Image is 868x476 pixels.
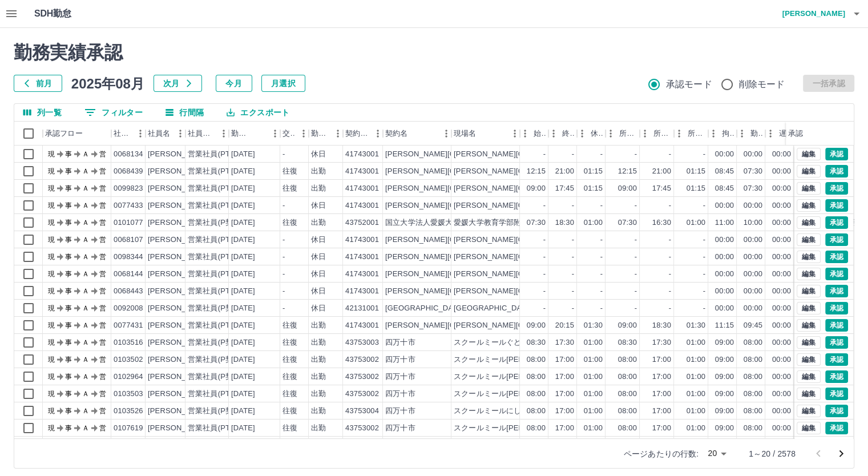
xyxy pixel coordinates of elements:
[14,42,854,63] h2: 勤務実績承認
[772,217,791,228] div: 00:00
[772,286,791,297] div: 00:00
[48,270,55,278] text: 現
[534,122,546,146] div: 始業
[99,253,106,261] text: 営
[652,166,671,177] div: 21:00
[43,122,111,146] div: 承認フロー
[282,122,295,146] div: 交通費
[669,269,671,280] div: -
[572,200,574,211] div: -
[188,149,248,160] div: 営業社員(PT契約)
[653,122,672,146] div: 所定終業
[797,233,821,246] button: 編集
[703,200,705,211] div: -
[82,167,89,175] text: Ａ
[148,217,210,228] div: [PERSON_NAME]
[188,217,243,228] div: 営業社員(P契約)
[45,122,83,146] div: 承認フロー
[825,199,848,212] button: 承認
[687,217,705,228] div: 01:00
[231,122,251,146] div: 勤務日
[715,252,734,263] div: 00:00
[715,166,734,177] div: 08:45
[148,122,170,146] div: 社員名
[737,122,765,146] div: 勤務
[454,166,595,177] div: [PERSON_NAME][GEOGRAPHIC_DATA]
[385,217,461,228] div: 国立大学法人愛媛大学
[703,445,730,462] div: 20
[345,149,379,160] div: 41743001
[652,217,671,228] div: 16:30
[114,252,143,263] div: 0098344
[282,200,285,211] div: -
[185,122,229,146] div: 社員区分
[216,75,252,92] button: 今月
[82,150,89,158] text: Ａ
[231,286,255,297] div: [DATE]
[48,201,55,209] text: 現
[282,286,285,297] div: -
[618,166,637,177] div: 12:15
[311,217,326,228] div: 出勤
[635,235,637,245] div: -
[345,183,379,194] div: 41743001
[65,236,72,244] text: 事
[148,183,210,194] div: [PERSON_NAME]
[148,200,210,211] div: [PERSON_NAME]
[99,219,106,227] text: 営
[148,303,210,314] div: [PERSON_NAME]
[217,104,298,121] button: エクスポート
[82,253,89,261] text: Ａ
[543,269,546,280] div: -
[635,252,637,263] div: -
[739,78,785,91] span: 削除モード
[345,269,379,280] div: 41743001
[772,235,791,245] div: 00:00
[282,269,285,280] div: -
[527,183,546,194] div: 09:00
[825,336,848,349] button: 承認
[744,252,762,263] div: 00:00
[454,149,595,160] div: [PERSON_NAME][GEOGRAPHIC_DATA]
[99,270,106,278] text: 営
[148,166,210,177] div: [PERSON_NAME]
[797,251,821,263] button: 編集
[261,75,305,92] button: 月選択
[132,125,149,142] button: メニュー
[311,235,326,245] div: 休日
[584,217,603,228] div: 01:00
[148,286,210,297] div: [PERSON_NAME]
[65,219,72,227] text: 事
[148,269,210,280] div: [PERSON_NAME]
[669,200,671,211] div: -
[605,122,640,146] div: 所定開始
[114,269,143,280] div: 0068144
[765,122,794,146] div: 遅刻等
[635,286,637,297] div: -
[188,183,248,194] div: 営業社員(PT契約)
[744,269,762,280] div: 00:00
[640,122,674,146] div: 所定終業
[577,122,605,146] div: 休憩
[779,122,792,146] div: 遅刻等
[591,122,603,146] div: 休憩
[282,166,297,177] div: 往復
[282,183,297,194] div: 往復
[744,235,762,245] div: 00:00
[65,287,72,295] text: 事
[454,183,595,194] div: [PERSON_NAME][GEOGRAPHIC_DATA]
[797,370,821,383] button: 編集
[231,252,255,263] div: [DATE]
[600,286,603,297] div: -
[188,252,248,263] div: 営業社員(PT契約)
[154,75,202,92] button: 次月
[438,125,455,142] button: メニュー
[797,319,821,332] button: 編集
[188,235,248,245] div: 営業社員(PT契約)
[231,149,255,160] div: [DATE]
[148,252,210,263] div: [PERSON_NAME]
[345,235,379,245] div: 41743001
[543,252,546,263] div: -
[48,236,55,244] text: 現
[669,252,671,263] div: -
